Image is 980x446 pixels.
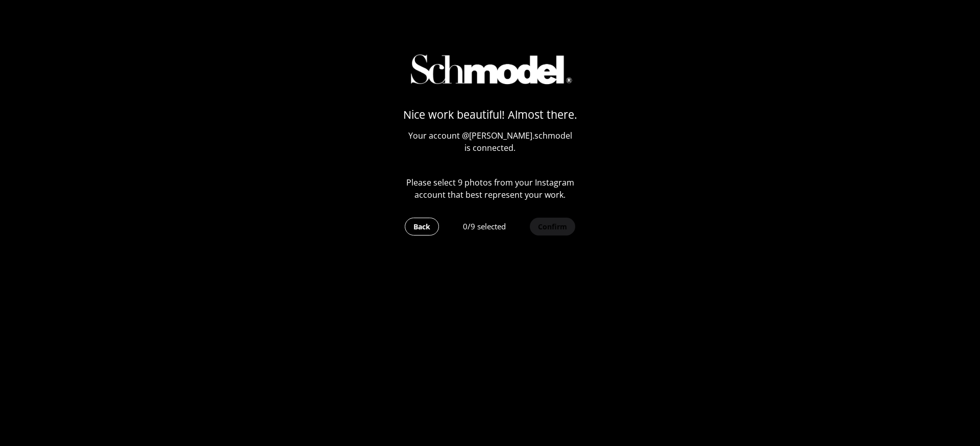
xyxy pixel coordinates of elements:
button: Back [405,218,439,235]
p: Your account @ [PERSON_NAME].schmodel is connected. [400,129,580,154]
p: Please select 9 photos from your Instagram account that best represent your work. [400,176,580,201]
p: Nice work beautiful! Almost there. [400,107,580,123]
img: img [402,48,578,90]
div: 0 /9 selected [463,221,506,232]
